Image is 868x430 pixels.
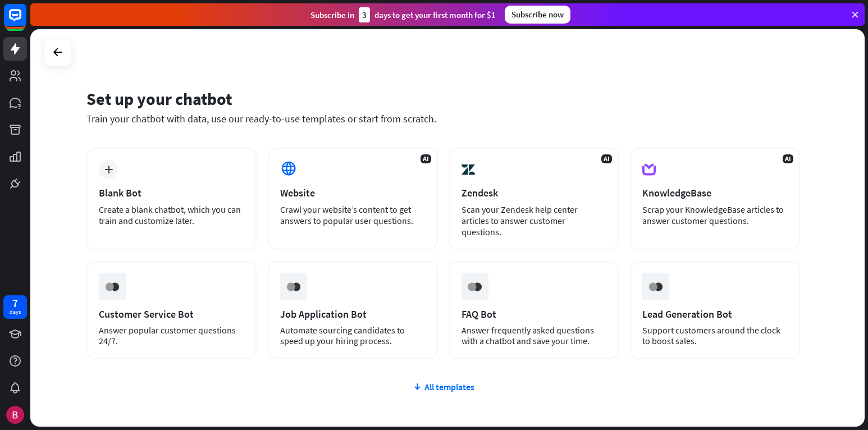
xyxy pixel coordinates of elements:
[102,276,123,298] img: ceee058c6cabd4f577f8.gif
[283,276,304,298] img: ceee058c6cabd4f577f8.gif
[462,325,607,346] div: Answer frequently asked questions with a chatbot and save your time.
[642,308,788,321] div: Lead Generation Bot
[12,298,18,308] div: 7
[462,186,607,199] div: Zendesk
[104,166,113,173] i: plus
[280,204,426,226] div: Crawl your website’s content to get answers to popular user questions.
[99,325,244,346] div: Answer popular customer questions 24/7.
[645,276,666,298] img: ceee058c6cabd4f577f8.gif
[86,88,800,109] div: Set up your chatbot
[99,308,244,321] div: Customer Service Bot
[99,204,244,226] div: Create a blank chatbot, which you can train and customize later.
[280,308,426,321] div: Job Application Bot
[462,204,607,237] div: Scan your Zendesk help center articles to answer customer questions.
[3,295,27,319] a: 7 days
[601,154,612,163] span: AI
[421,154,431,163] span: AI
[359,7,370,22] div: 3
[505,6,570,24] div: Subscribe now
[10,308,21,316] div: days
[280,186,426,199] div: Website
[642,204,788,226] div: Scrap your KnowledgeBase articles to answer customer questions.
[464,276,485,298] img: ceee058c6cabd4f577f8.gif
[642,325,788,346] div: Support customers around the clock to boost sales.
[783,154,793,163] span: AI
[462,308,607,321] div: FAQ Bot
[99,186,244,199] div: Blank Bot
[86,112,800,125] div: Train your chatbot with data, use our ready-to-use templates or start from scratch.
[86,381,800,392] div: All templates
[310,7,496,22] div: Subscribe in days to get your first month for $1
[280,325,426,346] div: Automate sourcing candidates to speed up your hiring process.
[642,186,788,199] div: KnowledgeBase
